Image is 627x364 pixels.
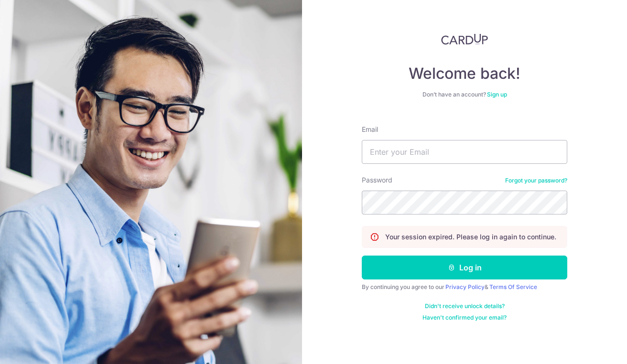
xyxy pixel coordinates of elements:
[362,140,567,164] input: Enter your Email
[362,125,378,134] label: Email
[362,91,567,98] div: Don’t have an account?
[362,283,567,291] div: By continuing you agree to our &
[362,175,392,185] label: Password
[441,33,488,45] img: CardUp Logo
[505,177,567,184] a: Forgot your password?
[362,256,567,279] button: Log in
[487,91,507,98] a: Sign up
[362,64,567,83] h4: Welcome back!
